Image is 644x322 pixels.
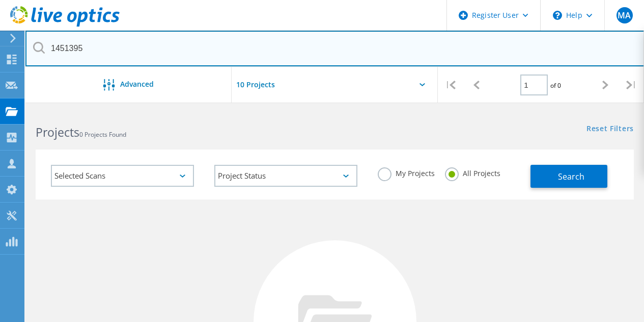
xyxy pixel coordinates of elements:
[438,67,464,103] div: |
[550,81,561,90] span: of 0
[558,171,584,182] span: Search
[445,167,500,177] label: All Projects
[378,167,435,177] label: My Projects
[530,165,607,188] button: Search
[79,130,126,139] span: 0 Projects Found
[51,165,194,187] div: Selected Scans
[120,81,154,88] span: Advanced
[618,11,631,19] span: MA
[586,125,634,134] a: Reset Filters
[618,67,644,103] div: |
[553,11,562,20] svg: \n
[36,124,79,140] b: Projects
[214,165,357,187] div: Project Status
[10,21,120,29] a: Live Optics Dashboard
